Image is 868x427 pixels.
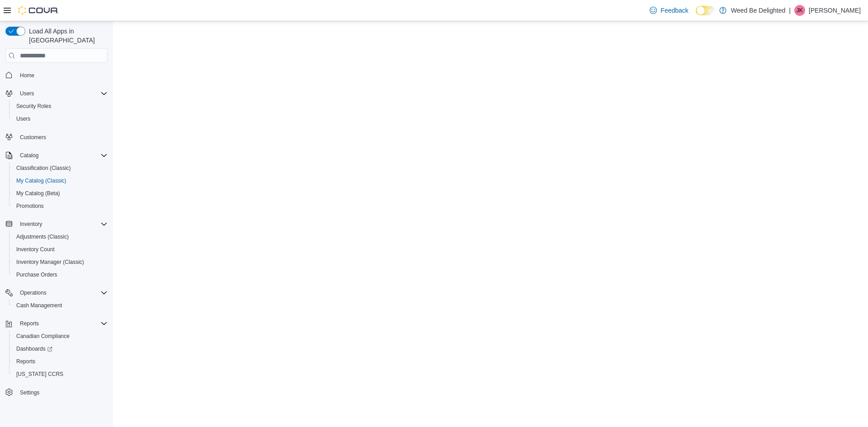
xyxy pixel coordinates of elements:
[9,368,111,380] button: [US_STATE] CCRS
[13,188,108,199] span: My Catalog (Beta)
[13,343,56,354] a: Dashboards
[13,101,55,112] a: Security Roles
[2,386,111,399] button: Settings
[13,188,64,199] a: My Catalog (Beta)
[13,356,108,367] span: Reports
[13,269,108,280] span: Purchase Orders
[9,113,111,125] button: Users
[16,69,108,80] span: Home
[646,1,692,19] a: Feedback
[16,271,57,278] span: Purchase Orders
[16,219,46,230] button: Inventory
[20,72,34,79] span: Home
[797,5,803,16] span: JK
[20,389,39,396] span: Settings
[13,269,61,280] a: Purchase Orders
[16,70,38,81] a: Home
[13,331,108,342] span: Canadian Compliance
[13,300,66,311] a: Cash Management
[16,358,35,365] span: Reports
[16,115,30,122] span: Users
[20,221,42,228] span: Inventory
[2,149,111,162] button: Catalog
[16,258,84,266] span: Inventory Manager (Classic)
[20,134,46,141] span: Customers
[16,88,108,99] span: Users
[13,101,108,112] span: Security Roles
[13,244,108,255] span: Inventory Count
[9,355,111,368] button: Reports
[16,287,108,298] span: Operations
[20,289,47,296] span: Operations
[2,68,111,81] button: Home
[16,150,108,161] span: Catalog
[16,387,108,398] span: Settings
[16,131,108,143] span: Customers
[16,233,69,240] span: Adjustments (Classic)
[13,343,108,354] span: Dashboards
[16,318,42,329] button: Reports
[20,320,39,327] span: Reports
[16,287,50,298] button: Operations
[9,299,111,312] button: Cash Management
[16,103,51,110] span: Security Roles
[13,163,75,174] a: Classification (Classic)
[13,201,47,211] a: Promotions
[9,162,111,174] button: Classification (Classic)
[809,5,861,16] p: [PERSON_NAME]
[13,201,108,211] span: Promotions
[13,113,34,124] a: Users
[20,152,38,159] span: Catalog
[9,256,111,268] button: Inventory Manager (Classic)
[696,15,696,16] span: Dark Mode
[9,100,111,113] button: Security Roles
[16,190,60,197] span: My Catalog (Beta)
[16,333,70,340] span: Canadian Compliance
[794,5,805,16] div: Jordan Knott
[13,331,73,342] a: Canadian Compliance
[13,356,39,367] a: Reports
[13,163,108,174] span: Classification (Classic)
[9,200,111,212] button: Promotions
[16,150,42,161] button: Catalog
[16,177,66,184] span: My Catalog (Classic)
[16,345,52,352] span: Dashboards
[18,6,59,15] img: Cova
[9,343,111,355] a: Dashboards
[13,231,72,242] a: Adjustments (Classic)
[16,387,43,398] a: Settings
[13,113,108,124] span: Users
[13,369,67,380] a: [US_STATE] CCRS
[13,175,70,186] a: My Catalog (Classic)
[9,174,111,187] button: My Catalog (Classic)
[13,175,108,186] span: My Catalog (Classic)
[5,65,108,422] nav: Complex example
[13,231,108,242] span: Adjustments (Classic)
[13,257,108,267] span: Inventory Manager (Classic)
[9,330,111,343] button: Canadian Compliance
[731,5,785,16] p: Weed Be Delighted
[25,27,108,45] span: Load All Apps in [GEOGRAPHIC_DATA]
[2,87,111,100] button: Users
[16,371,63,378] span: [US_STATE] CCRS
[696,6,715,15] input: Dark Mode
[13,257,88,267] a: Inventory Manager (Classic)
[16,88,38,99] button: Users
[2,131,111,144] button: Customers
[660,6,688,15] span: Feedback
[16,219,108,230] span: Inventory
[16,164,71,172] span: Classification (Classic)
[9,187,111,200] button: My Catalog (Beta)
[20,90,34,97] span: Users
[9,243,111,256] button: Inventory Count
[9,230,111,243] button: Adjustments (Classic)
[2,317,111,330] button: Reports
[789,5,791,16] p: |
[13,369,108,380] span: Washington CCRS
[13,244,58,255] a: Inventory Count
[2,218,111,230] button: Inventory
[13,300,108,311] span: Cash Management
[16,318,108,329] span: Reports
[16,246,55,253] span: Inventory Count
[2,286,111,299] button: Operations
